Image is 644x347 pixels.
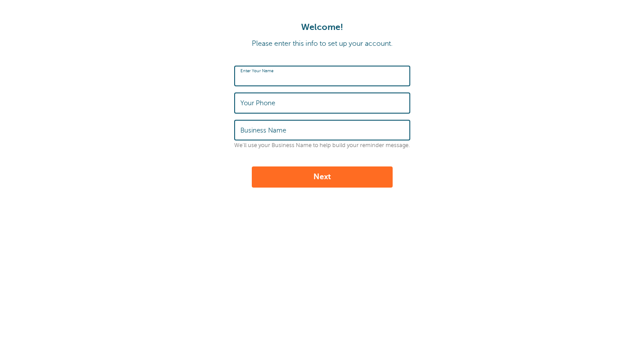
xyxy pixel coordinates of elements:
[240,126,286,134] label: Business Name
[9,40,635,48] p: Please enter this info to set up your account.
[240,99,275,107] label: Your Phone
[252,166,393,188] button: Next
[9,22,635,33] h1: Welcome!
[234,142,410,149] p: We'll use your Business Name to help build your reminder message.
[240,68,273,74] label: Enter Your Name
